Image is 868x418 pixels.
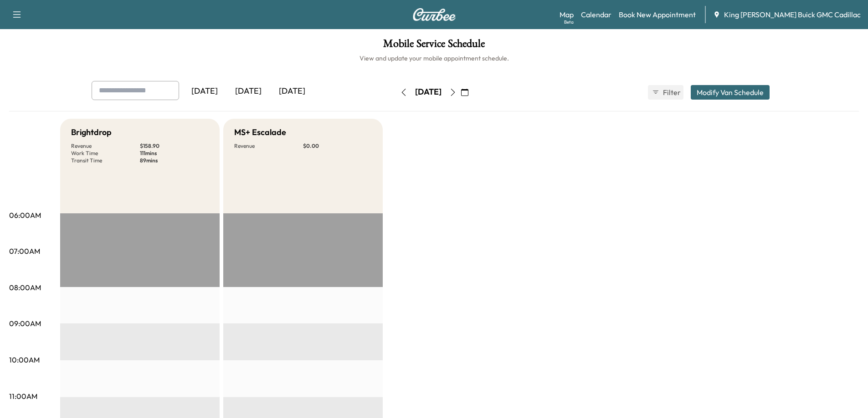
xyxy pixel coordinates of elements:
[619,9,696,20] a: Book New Appointment
[564,19,574,25] div: Beta
[303,142,372,150] p: $ 0.00
[415,86,442,98] div: [DATE]
[648,85,683,100] button: Filter
[663,87,679,98] span: Filter
[71,142,140,150] p: Revenue
[140,142,209,150] p: $ 158.90
[140,150,209,157] p: 111 mins
[581,9,611,20] a: Calendar
[71,157,140,164] p: Transit Time
[9,210,41,221] p: 06:00AM
[691,85,770,100] button: Modify Van Schedule
[140,157,209,164] p: 89 mins
[226,81,270,102] div: [DATE]
[234,142,303,150] p: Revenue
[270,81,314,102] div: [DATE]
[560,9,574,20] a: MapBeta
[71,150,140,157] p: Work Time
[9,318,41,329] p: 09:00AM
[183,81,226,102] div: [DATE]
[9,282,41,293] p: 08:00AM
[412,8,456,21] img: Curbee Logo
[9,354,40,365] p: 10:00AM
[9,246,40,257] p: 07:00AM
[71,126,112,139] h5: Brightdrop
[724,9,861,20] span: King [PERSON_NAME] Buick GMC Cadillac
[9,391,37,402] p: 11:00AM
[9,54,859,63] h6: View and update your mobile appointment schedule.
[9,38,859,54] h1: Mobile Service Schedule
[234,126,286,139] h5: MS+ Escalade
